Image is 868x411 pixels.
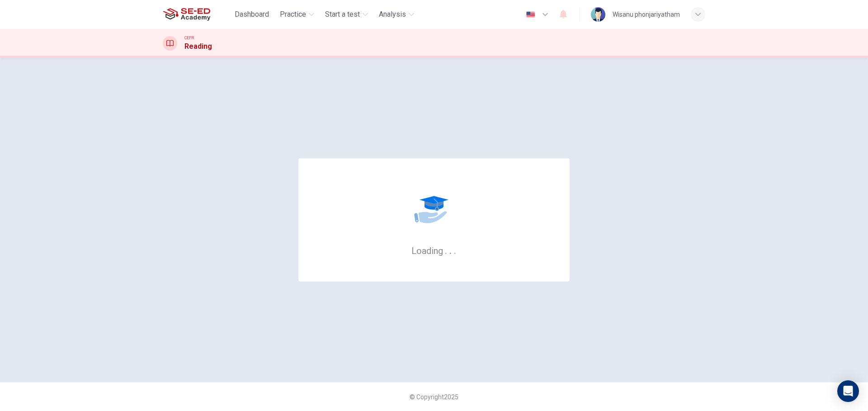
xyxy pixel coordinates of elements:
div: Open Intercom Messenger [837,380,859,402]
button: Dashboard [231,6,273,23]
div: Wisanu phonjariyatham [613,9,680,20]
span: Start a test [325,9,360,20]
button: Analysis [375,6,418,23]
button: Practice [276,6,318,23]
h1: Reading [184,41,212,52]
span: Dashboard [235,9,269,20]
span: CEFR [184,35,194,41]
button: Start a test [321,6,372,23]
span: © Copyright 2025 [410,393,458,401]
img: en [525,11,536,18]
span: Analysis [379,9,406,20]
h6: . [449,242,452,257]
h6: Loading [411,245,457,256]
h6: . [444,242,448,257]
img: Profile picture [591,7,605,22]
h6: . [453,242,457,257]
a: SE-ED Academy logo [163,5,231,23]
img: SE-ED Academy logo [163,5,210,23]
span: Practice [280,9,306,20]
